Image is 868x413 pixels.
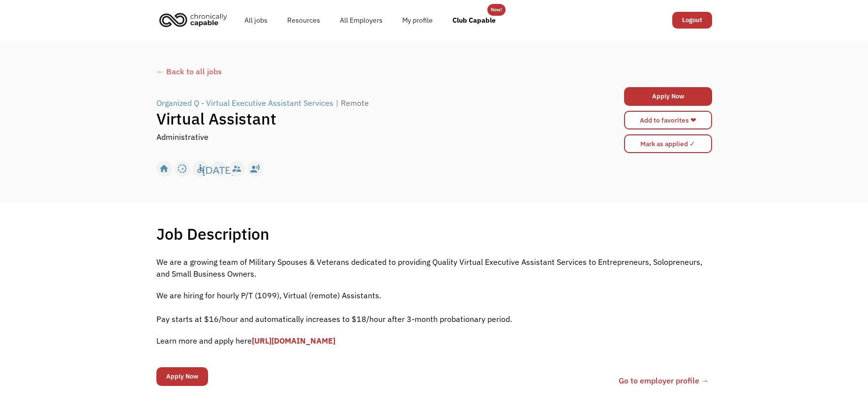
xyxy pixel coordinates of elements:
h1: Job Description [156,224,269,244]
p: We are hiring for hourly P/T (1099), Virtual (remote) Assistants. ‍ Pay starts at $16/hour and au... [156,289,712,325]
a: Club Capable [443,4,506,36]
input: Mark as applied ✓ [624,134,712,153]
a: All jobs [235,4,277,36]
a: Go to employer profile → [619,375,709,386]
div: accessible [195,161,206,176]
img: Chronically Capable logo [156,9,230,31]
a: All Employers [330,4,392,36]
form: Mark as applied form [624,132,712,156]
div: Administrative [156,131,209,143]
div: Remote [341,97,369,109]
a: My profile [392,4,443,36]
p: We are a growing team of Military Spouses & Veterans dedicated to providing Quality Virtual Execu... [156,256,712,280]
a: [URL][DOMAIN_NAME] [252,336,335,346]
form: Email Form [156,365,208,388]
a: Organized Q - Virtual Executive Assistant Services|Remote [156,97,371,109]
a: home [156,9,235,31]
p: Learn more and apply here [156,335,712,347]
a: Resources [277,4,330,36]
a: Add to favorites ❤ [624,111,712,129]
input: Apply Now [156,367,208,386]
div: record_voice_over [250,161,260,176]
div: New! [491,4,502,16]
div: [DATE] [203,161,235,176]
a: Logout [672,12,712,29]
div: | [336,97,338,109]
a: ← Back to all jobs [156,65,712,77]
a: Apply Now [624,87,712,106]
div: supervisor_account [232,161,242,176]
div: home [159,161,169,176]
div: Organized Q - Virtual Executive Assistant Services [156,97,333,109]
div: slow_motion_video [177,161,187,176]
h1: Virtual Assistant [156,109,573,128]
